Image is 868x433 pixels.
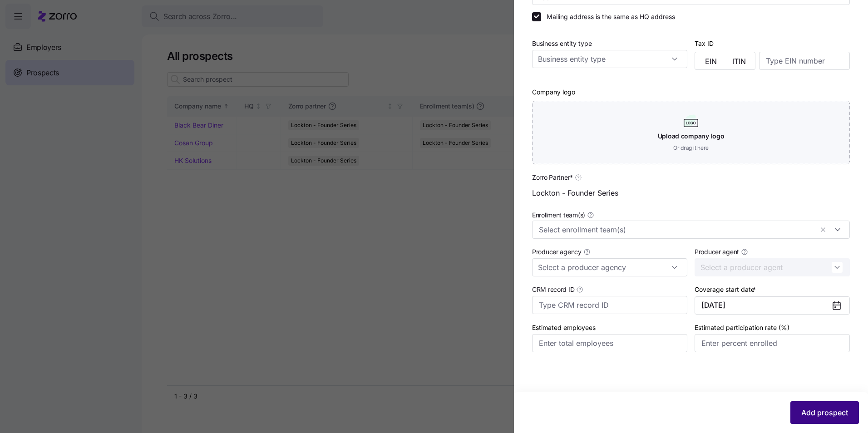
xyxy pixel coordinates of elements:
[532,258,687,276] input: Select a producer agency
[532,87,575,97] label: Company logo
[695,334,850,352] input: Enter percent enrolled
[801,407,848,418] span: Add prospect
[695,39,714,49] label: Tax ID
[759,52,850,70] input: Type EIN number
[695,285,758,295] label: Coverage start date
[532,39,592,49] label: Business entity type
[732,58,746,65] span: ITIN
[695,258,850,276] input: Select a producer agent
[541,12,675,21] label: Mailing address is the same as HQ address
[532,323,596,333] label: Estimated employees
[532,334,687,352] input: Enter total employees
[695,247,739,256] span: Producer agent
[539,224,813,236] input: Select enrollment team(s)
[705,58,717,65] span: EIN
[695,323,789,333] label: Estimated participation rate (%)
[790,401,859,424] button: Add prospect
[695,296,850,315] button: [DATE]
[532,50,687,68] input: Business entity type
[532,211,585,220] span: Enrollment team(s)
[532,285,574,294] span: CRM record ID
[532,296,687,314] input: Type CRM record ID
[532,173,573,182] span: Zorro Partner *
[532,247,582,256] span: Producer agency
